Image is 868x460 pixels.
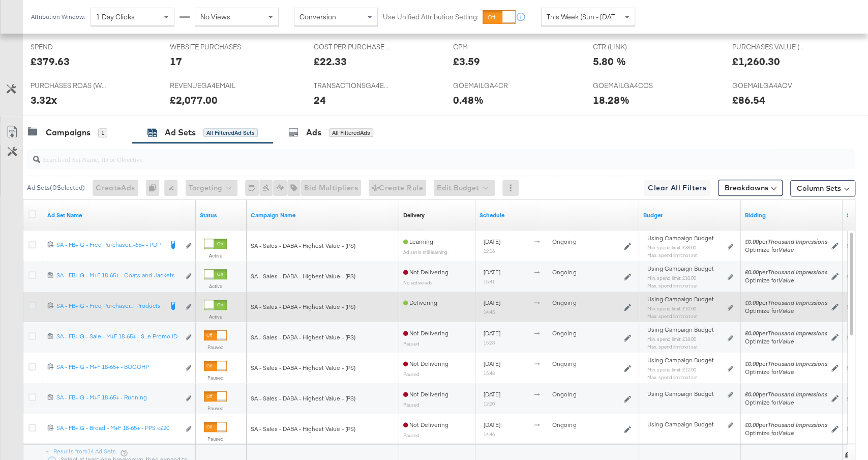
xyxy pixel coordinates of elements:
[96,12,135,21] span: 1 Day Clicks
[745,268,759,276] em: £0.00
[745,390,759,398] em: £0.00
[300,12,336,21] span: Conversion
[314,93,326,107] div: 24
[453,81,529,91] span: GOEMAILGA4CR
[745,390,827,398] span: per
[251,272,355,280] span: SA - Sales - DABA - Highest Value - (PS)
[592,42,669,52] span: CTR (LINK)
[204,283,227,290] label: Active
[56,241,162,251] a: SA - FB+IG - Freq Purchaser...-65+ - PDP
[732,81,809,91] span: GOEMAILGA4AOV
[314,54,347,69] div: £22.33
[27,183,85,192] div: Ad Sets ( 0 Selected)
[403,340,420,347] sub: Paused
[745,360,827,367] span: per
[484,421,500,428] span: [DATE]
[745,307,827,315] div: Optimize for
[56,302,162,310] div: SA - FB+IG - Freq Purchaser...l Products
[647,336,696,342] sub: Min. spend limit: £18.00
[484,309,495,315] sub: 14:45
[403,329,448,337] span: Not Delivering
[647,265,714,273] span: Using Campaign Budget
[647,374,698,380] sub: Max. spend limit : not set
[251,242,355,249] span: SA - Sales - DABA - Highest Value - (PS)
[552,329,576,337] span: ongoing
[170,54,182,69] div: 17
[779,368,794,376] em: Value
[200,211,243,219] a: Shows the current state of your Ad Set.
[745,421,827,428] span: per
[592,81,669,91] span: GOEMAILGA4COS
[745,398,827,407] div: Optimize for
[592,93,629,107] div: 18.28%
[403,371,420,377] sub: Paused
[31,54,70,69] div: £379.63
[56,393,180,404] a: SA - FB+IG - M+F 18-65+ - Running
[251,303,355,310] span: SA - Sales - DABA - Highest Value - (PS)
[484,278,495,284] sub: 15:41
[314,81,390,91] span: TRANSACTIONSGA4EMAIL
[552,238,576,245] span: ongoing
[484,370,495,376] sub: 15:48
[403,390,448,398] span: Not Delivering
[552,268,576,276] span: ongoing
[745,268,827,276] span: per
[647,390,725,398] div: Using Campaign Budget
[647,313,698,319] sub: Max. spend limit : not set
[403,421,448,428] span: Not Delivering
[768,299,827,306] em: Thousand Impressions
[484,390,500,398] span: [DATE]
[306,127,321,138] div: Ads
[647,252,698,258] sub: Max. spend limit : not set
[768,390,827,398] em: Thousand Impressions
[745,421,759,428] em: £0.00
[47,211,192,219] a: Your Ad Set name.
[552,390,576,398] span: ongoing
[484,248,495,254] sub: 12:16
[779,307,794,314] em: Value
[745,299,759,306] em: £0.00
[732,93,765,107] div: £86.54
[647,295,714,303] span: Using Campaign Budget
[484,299,500,306] span: [DATE]
[170,93,218,107] div: £2,077.00
[484,400,495,407] sub: 12:20
[592,54,625,69] div: 5.80 %
[644,180,710,196] button: Clear All Filters
[56,271,180,282] a: SA - FB+IG - M+F 18-65+ - Coats and Jackets
[779,246,794,253] em: Value
[547,12,623,21] span: This Week (Sun - [DATE])
[745,329,759,337] em: £0.00
[56,424,180,435] a: SA - FB+IG - Broad - M+F 18-65+ - PPS <£20
[403,360,448,367] span: Not Delivering
[251,364,355,371] span: SA - Sales - DABA - Highest Value - (PS)
[647,234,714,242] span: Using Campaign Budget
[403,299,437,306] span: Delivering
[56,241,162,249] div: SA - FB+IG - Freq Purchaser...-65+ - PDP
[484,431,495,437] sub: 14:46
[383,12,478,22] label: Use Unified Attribution Setting:
[745,337,827,346] div: Optimize for
[46,127,91,138] div: Campaigns
[768,421,827,428] em: Thousand Impressions
[768,329,827,337] em: Thousand Impressions
[403,279,433,285] sub: No active ads
[552,360,576,367] span: ongoing
[204,313,227,320] label: Active
[484,339,495,346] sub: 15:28
[647,356,714,364] span: Using Campaign Budget
[745,429,827,437] div: Optimize for
[647,275,696,281] sub: Min. spend limit: £10.00
[647,282,698,289] sub: Max. spend limit : not set
[403,268,448,276] span: Not Delivering
[251,394,355,402] span: SA - Sales - DABA - Highest Value - (PS)
[31,13,85,20] div: Attribution Window:
[745,360,759,367] em: £0.00
[40,145,780,165] input: Search Ad Set Name, ID or Objective
[768,268,827,276] em: Thousand Impressions
[745,238,759,245] em: £0.00
[204,436,227,442] label: Paused
[403,211,425,219] div: Delivery
[718,180,783,196] button: Breakdowns
[732,42,809,52] span: PURCHASES VALUE (WEBSITE EVENTS)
